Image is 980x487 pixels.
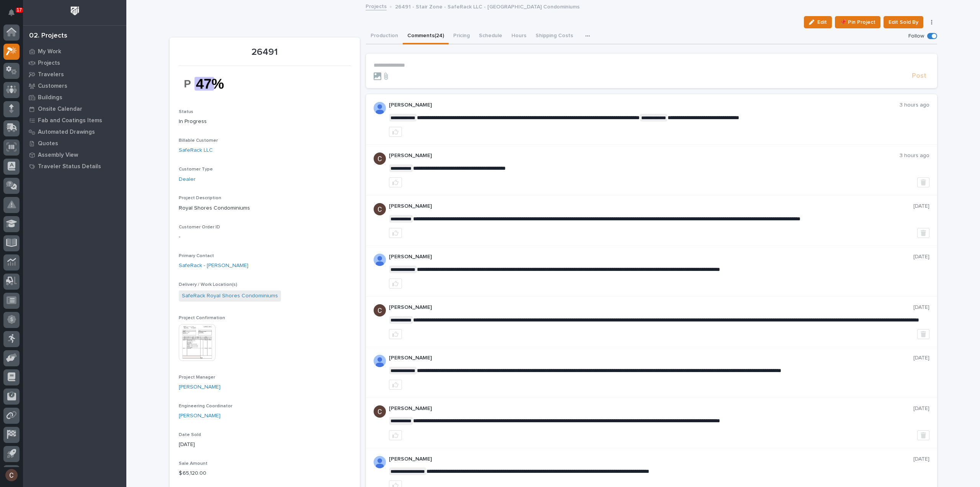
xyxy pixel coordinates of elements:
[389,152,900,159] p: [PERSON_NAME]
[179,433,201,437] span: Date Sold
[389,203,913,210] p: [PERSON_NAME]
[23,92,126,103] a: Buildings
[179,404,232,408] span: Engineering Coordinator
[474,28,507,44] button: Schedule
[908,33,924,39] p: Follow
[366,2,387,10] a: Projects
[389,127,402,137] button: like this post
[23,161,126,172] a: Traveler Status Details
[179,441,351,449] p: [DATE]
[38,117,102,124] p: Fab and Coatings Items
[917,329,929,339] button: Delete post
[38,48,61,55] p: My Work
[912,72,926,80] span: Post
[507,28,531,44] button: Hours
[389,405,913,412] p: [PERSON_NAME]
[374,254,386,266] img: AOh14GjpcA6ydKGAvwfezp8OhN30Q3_1BHk5lQOeczEvCIoEuGETHm2tT-JUDAHyqffuBe4ae2BInEDZwLlH3tcCd_oYlV_i4...
[179,282,237,287] span: Delivery / Work Location(s)
[909,72,929,80] button: Post
[3,5,20,21] button: Notifications
[38,129,95,136] p: Automated Drawings
[179,469,351,477] p: $ 65,120.00
[374,152,386,165] img: AGNmyxaji213nCK4JzPdPN3H3CMBhXDSA2tJ_sy3UIa5=s96-c
[179,262,248,270] a: SafeRack - [PERSON_NAME]
[817,19,827,26] span: Edit
[374,355,386,367] img: AOh14GjpcA6ydKGAvwfezp8OhN30Q3_1BHk5lQOeczEvCIoEuGETHm2tT-JUDAHyqffuBe4ae2BInEDZwLlH3tcCd_oYlV_i4...
[3,467,20,483] button: users-avatar
[179,118,351,126] p: In Progress
[179,175,196,184] a: Dealer
[179,233,351,241] p: -
[917,430,929,440] button: Delete post
[23,69,126,80] a: Travelers
[23,57,126,69] a: Projects
[38,71,64,78] p: Travelers
[366,28,403,44] button: Production
[179,110,193,114] span: Status
[38,106,82,113] p: Onsite Calendar
[840,18,875,27] span: 📌 Pin Project
[884,16,923,28] button: Edit Sold By
[10,9,20,21] div: Notifications17
[23,103,126,115] a: Onsite Calendar
[23,80,126,92] a: Customers
[68,4,82,18] img: Workspace Logo
[29,32,67,40] div: 02. Projects
[179,138,218,143] span: Billable Customer
[389,430,402,440] button: like this post
[38,140,58,147] p: Quotes
[374,405,386,418] img: AGNmyxaji213nCK4JzPdPN3H3CMBhXDSA2tJ_sy3UIa5=s96-c
[179,316,225,320] span: Project Confirmation
[389,355,913,361] p: [PERSON_NAME]
[179,47,351,58] p: 26491
[374,102,386,114] img: AOh14GjpcA6ydKGAvwfezp8OhN30Q3_1BHk5lQOeczEvCIoEuGETHm2tT-JUDAHyqffuBe4ae2BInEDZwLlH3tcCd_oYlV_i4...
[917,177,929,187] button: Delete post
[389,329,402,339] button: like this post
[531,28,578,44] button: Shipping Costs
[179,412,220,420] a: [PERSON_NAME]
[179,461,207,466] span: Sale Amount
[389,177,402,187] button: like this post
[23,115,126,126] a: Fab and Coatings Items
[913,304,929,311] p: [DATE]
[374,456,386,468] img: AOh14GhWdCmNGdrYYOPqe-VVv6zVZj5eQYWy4aoH1XOH=s96-c
[374,304,386,316] img: AGNmyxaji213nCK4JzPdPN3H3CMBhXDSA2tJ_sy3UIa5=s96-c
[38,94,62,101] p: Buildings
[389,456,913,462] p: [PERSON_NAME]
[179,71,236,97] img: 9Kxrov4mB2LzbuLfyj8hc1Xc8m9Fgy03IKcN_zmdbZ8
[804,16,832,28] button: Edit
[182,292,278,300] a: SafeRack Royal Shores Condominiums
[38,152,78,159] p: Assembly View
[179,196,221,200] span: Project Description
[374,203,386,215] img: AGNmyxaji213nCK4JzPdPN3H3CMBhXDSA2tJ_sy3UIa5=s96-c
[913,456,929,462] p: [DATE]
[889,18,918,27] span: Edit Sold By
[179,254,214,258] span: Primary Contact
[917,228,929,238] button: Delete post
[23,46,126,57] a: My Work
[17,7,22,13] p: 17
[179,225,220,230] span: Customer Order ID
[395,2,580,10] p: 26491 - Stair Zone - SafeRack LLC - [GEOGRAPHIC_DATA] Condominiums
[38,83,67,90] p: Customers
[389,102,900,108] p: [PERSON_NAME]
[179,146,213,154] a: SafeRack LLC
[179,383,220,391] a: [PERSON_NAME]
[389,228,402,238] button: like this post
[38,60,60,67] p: Projects
[913,203,929,210] p: [DATE]
[389,380,402,390] button: like this post
[389,279,402,289] button: like this post
[449,28,474,44] button: Pricing
[913,355,929,361] p: [DATE]
[23,138,126,149] a: Quotes
[23,126,126,138] a: Automated Drawings
[913,254,929,260] p: [DATE]
[913,405,929,412] p: [DATE]
[900,152,929,159] p: 3 hours ago
[900,102,929,108] p: 3 hours ago
[389,254,913,260] p: [PERSON_NAME]
[38,163,101,170] p: Traveler Status Details
[835,16,880,28] button: 📌 Pin Project
[179,167,213,172] span: Customer Type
